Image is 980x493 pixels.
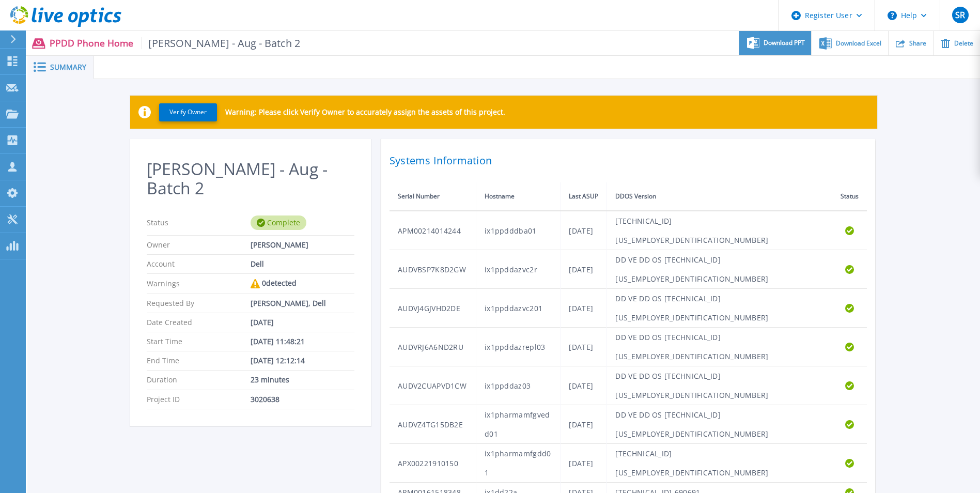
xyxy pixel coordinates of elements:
div: Dell [251,260,354,268]
span: SR [955,11,965,19]
td: [DATE] [561,366,607,405]
p: Account [147,260,251,268]
div: 0 detected [251,279,354,288]
div: [PERSON_NAME] [251,241,354,249]
p: Status [147,215,251,230]
td: APX00221910150 [390,444,476,483]
td: [DATE] [561,211,607,250]
div: [PERSON_NAME], Dell [251,299,354,307]
span: Summary [50,64,86,71]
span: Download PPT [764,40,805,46]
td: AUDVRJ6A6ND2RU [390,328,476,366]
div: Complete [251,215,306,230]
span: [PERSON_NAME] - Aug - Batch 2 [142,37,301,49]
td: ix1ppddazrepl03 [476,328,561,366]
th: Serial Number [390,182,476,211]
td: ix1pharmamfgdd01 [476,444,561,483]
p: Date Created [147,318,251,327]
td: [DATE] [561,405,607,444]
td: [TECHNICAL_ID][US_EMPLOYER_IDENTIFICATION_NUMBER] [607,444,832,483]
td: [DATE] [561,328,607,366]
div: 3020638 [251,395,354,404]
p: Warnings [147,279,251,288]
p: PPDD Phone Home [50,37,301,49]
td: ix1ppddaz03 [476,366,561,405]
p: Start Time [147,337,251,346]
td: DD VE DD OS [TECHNICAL_ID][US_EMPLOYER_IDENTIFICATION_NUMBER] [607,366,832,405]
h2: Systems Information [390,151,867,170]
td: ix1ppdddba01 [476,211,561,250]
th: Hostname [476,182,561,211]
div: [DATE] 11:48:21 [251,337,354,346]
td: DD VE DD OS [TECHNICAL_ID][US_EMPLOYER_IDENTIFICATION_NUMBER] [607,250,832,289]
span: Download Excel [836,40,881,47]
td: AUDV2CUAPVD1CW [390,366,476,405]
button: Verify Owner [159,103,217,121]
p: Owner [147,241,251,249]
p: Duration [147,376,251,384]
td: APM00214014244 [390,211,476,250]
td: ix1ppddazvc201 [476,289,561,328]
p: Warning: Please click Verify Owner to accurately assign the assets of this project. [225,108,505,116]
p: Requested By [147,299,251,307]
div: [DATE] 12:12:14 [251,357,354,365]
td: AUDVJ4GJVHD2DE [390,289,476,328]
span: Delete [954,40,973,47]
div: 23 minutes [251,376,354,384]
th: Status [832,182,867,211]
td: AUDVZ4TG15DB2E [390,405,476,444]
th: DDOS Version [607,182,832,211]
td: [TECHNICAL_ID][US_EMPLOYER_IDENTIFICATION_NUMBER] [607,211,832,250]
td: [DATE] [561,289,607,328]
div: [DATE] [251,318,354,327]
span: Share [909,40,926,47]
p: End Time [147,357,251,365]
td: AUDVBSP7K8D2GW [390,250,476,289]
td: [DATE] [561,444,607,483]
td: DD VE DD OS [TECHNICAL_ID][US_EMPLOYER_IDENTIFICATION_NUMBER] [607,405,832,444]
td: DD VE DD OS [TECHNICAL_ID][US_EMPLOYER_IDENTIFICATION_NUMBER] [607,289,832,328]
th: Last ASUP [561,182,607,211]
td: [DATE] [561,250,607,289]
td: ix1ppddazvc2r [476,250,561,289]
td: ix1pharmamfgvedd01 [476,405,561,444]
td: DD VE DD OS [TECHNICAL_ID][US_EMPLOYER_IDENTIFICATION_NUMBER] [607,328,832,366]
h2: [PERSON_NAME] - Aug - Batch 2 [147,160,354,198]
p: Project ID [147,395,251,404]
